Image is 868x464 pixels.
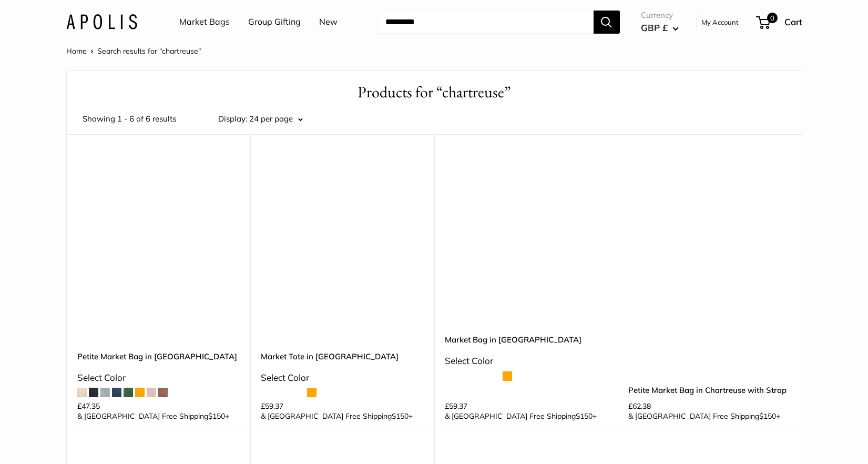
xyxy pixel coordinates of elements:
img: Apolis [66,14,137,29]
span: Search results for “chartreuse” [97,46,201,56]
a: Petite Market Bag in Chartreuse with StrapPetite Market Bag in Chartreuse with Strap [628,160,791,324]
span: $150 [208,411,225,421]
a: New [319,14,338,30]
span: & [GEOGRAPHIC_DATA] Free Shipping + [261,412,413,420]
a: Market Bag in [GEOGRAPHIC_DATA] [445,334,608,346]
a: My Account [701,16,739,28]
a: Market Tote in ChartreuseMarket Tote in Chartreuse [261,160,424,324]
span: GBP £ [641,22,668,33]
button: GBP £ [641,19,679,36]
span: Cart [784,16,802,27]
span: £59.37 [445,402,467,410]
span: Showing 1 - 6 of 6 results [83,112,176,126]
span: £59.37 [261,402,283,410]
span: Currency [641,8,679,23]
span: & [GEOGRAPHIC_DATA] Free Shipping + [77,412,229,420]
div: Select Color [77,369,240,386]
a: Group Gifting [248,14,301,30]
span: 24 per page [249,114,293,124]
a: 0 Cart [757,14,802,31]
a: Market Bags [179,14,230,30]
a: Petite Market Bag in [GEOGRAPHIC_DATA] [77,350,240,362]
label: Display: [218,112,247,126]
a: Petite Market Bag in ChartreusePetite Market Bag in Chartreuse [77,160,240,324]
input: Search... [377,11,594,34]
h1: Products for “chartreuse” [83,81,786,104]
span: $150 [392,411,409,421]
a: Market Tote in [GEOGRAPHIC_DATA] [261,350,424,362]
span: & [GEOGRAPHIC_DATA] Free Shipping + [445,412,597,420]
span: $150 [576,411,593,421]
span: $150 [759,411,776,421]
nav: Breadcrumb [66,44,201,58]
span: & [GEOGRAPHIC_DATA] Free Shipping + [628,412,780,420]
span: £47.35 [77,402,100,410]
a: Home [66,46,87,56]
a: Market Bag in ChartreuseMarket Bag in Chartreuse [445,160,608,324]
div: Select Color [445,352,608,369]
button: 24 per page [249,112,303,126]
div: Select Color [261,369,424,386]
button: Search [594,11,620,34]
span: £62.38 [628,402,651,410]
a: Petite Market Bag in Chartreuse with Strap [628,384,791,396]
span: 0 [767,13,777,23]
